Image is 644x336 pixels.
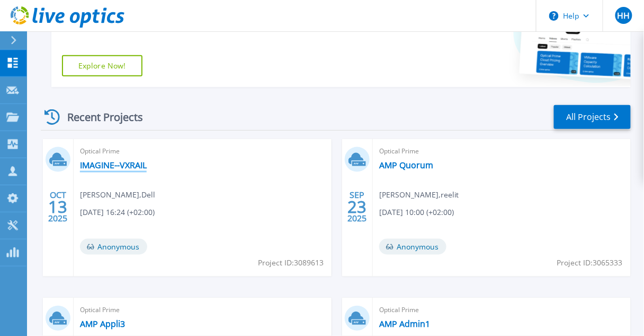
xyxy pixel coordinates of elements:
span: Project ID: 3065333 [557,257,623,269]
span: 13 [48,202,67,211]
span: Optical Prime [80,145,325,157]
span: Anonymous [80,239,147,255]
span: Project ID: 3089613 [258,257,324,269]
div: Recent Projects [41,104,157,130]
a: Explore Now! [62,55,142,76]
span: Optical Prime [379,145,624,157]
a: AMP Admin1 [379,318,430,329]
span: [PERSON_NAME] , reelit [379,189,459,201]
a: IMAGINE--VXRAIL [80,160,147,170]
span: [DATE] 10:00 (+02:00) [379,206,454,218]
span: [PERSON_NAME] , Dell [80,189,155,201]
div: SEP 2025 [347,187,367,226]
span: Optical Prime [379,304,624,316]
span: Optical Prime [80,304,325,316]
a: AMP Appli3 [80,318,125,329]
span: 23 [347,202,366,211]
a: AMP Quorum [379,160,433,170]
a: All Projects [554,105,631,129]
span: Anonymous [379,239,446,255]
span: [DATE] 16:24 (+02:00) [80,206,155,218]
span: HH [617,11,630,20]
div: OCT 2025 [48,187,68,226]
